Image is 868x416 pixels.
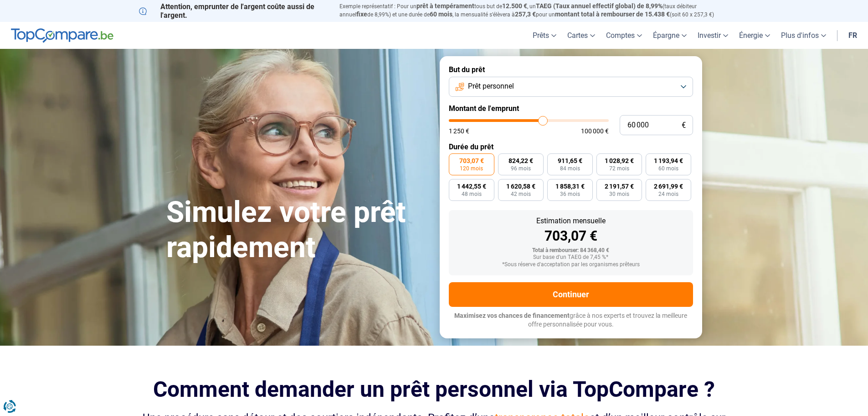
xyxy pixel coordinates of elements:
a: Cartes [562,22,601,49]
label: But du prêt [449,65,693,74]
span: 60 mois [658,166,678,171]
h2: Comment demander un prêt personnel via TopCompare ? [139,377,729,402]
a: Prêts [527,22,562,49]
a: Investir [692,22,734,49]
div: Sur base d'un TAEG de 7,45 %* [456,254,686,261]
span: montant total à rembourser de 15.438 € [555,11,670,18]
span: 100 000 € [581,128,609,134]
label: Montant de l'emprunt [449,104,693,113]
span: 703,07 € [459,158,484,164]
span: 824,22 € [508,158,533,164]
a: fr [843,22,863,49]
span: 1 858,31 € [555,183,585,190]
span: 1 442,55 € [457,183,486,190]
a: Épargne [647,22,692,49]
a: Énergie [734,22,776,49]
span: 84 mois [560,166,580,171]
button: Continuer [449,282,693,307]
p: grâce à nos experts et trouvez la meilleure offre personnalisée pour vous. [449,311,693,329]
span: 42 mois [511,191,531,197]
span: Maximisez vos chances de financement [454,312,570,319]
span: 120 mois [460,166,483,171]
label: Durée du prêt [449,142,693,151]
span: 2 691,99 € [654,183,683,190]
div: 703,07 € [456,229,686,243]
a: Plus d'infos [776,22,832,49]
span: 72 mois [609,166,629,171]
span: Prêt personnel [468,81,514,91]
span: 257,3 € [515,11,536,18]
span: 1 620,58 € [506,183,535,190]
span: fixe [356,11,367,18]
span: prêt à tempérament [416,2,474,10]
span: 1 028,92 € [605,158,634,164]
button: Prêt personnel [449,77,693,97]
div: Total à rembourser: 84 368,40 € [456,247,686,254]
span: 60 mois [430,11,452,18]
span: € [682,121,686,129]
span: 1 193,94 € [654,158,683,164]
p: Exemple représentatif : Pour un tous but de , un (taux débiteur annuel de 8,99%) et une durée de ... [339,2,729,19]
span: 30 mois [609,191,629,197]
span: 2 191,57 € [605,183,634,190]
img: TopCompare [11,28,113,43]
h1: Simulez votre prêt rapidement [166,195,429,265]
div: Estimation mensuelle [456,217,686,225]
span: 96 mois [511,166,531,171]
span: 1 250 € [449,128,469,134]
span: TAEG (Taux annuel effectif global) de 8,99% [536,2,663,10]
p: Attention, emprunter de l'argent coûte aussi de l'argent. [139,2,329,20]
span: 911,65 € [558,158,582,164]
span: 12.500 € [502,2,527,10]
div: *Sous réserve d'acceptation par les organismes prêteurs [456,262,686,268]
a: Comptes [601,22,647,49]
span: 36 mois [560,191,580,197]
span: 24 mois [658,191,678,197]
span: 48 mois [462,191,482,197]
